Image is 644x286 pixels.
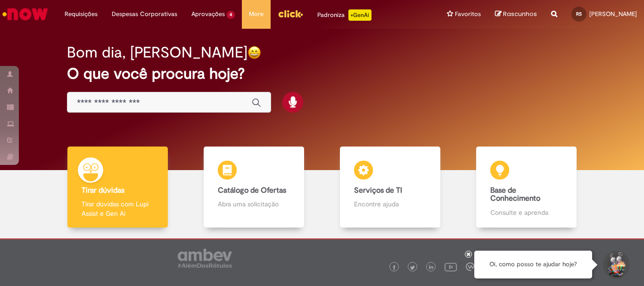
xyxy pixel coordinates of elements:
span: Requisições [65,9,98,19]
span: Rascunhos [503,9,537,18]
span: RS [576,11,582,17]
div: Oi, como posso te ajudar hoje? [474,251,592,278]
img: logo_footer_facebook.png [392,265,396,270]
img: logo_footer_youtube.png [445,261,457,273]
a: Serviços de TI Encontre ajuda [322,147,458,228]
h2: Bom dia, [PERSON_NAME] [67,44,248,61]
img: ServiceNow [1,5,50,24]
a: Rascunhos [495,10,537,19]
img: happy-face.png [248,46,261,59]
span: Aprovações [191,9,225,19]
span: More [249,9,264,19]
img: logo_footer_linkedin.png [429,265,434,270]
a: Base de Conhecimento Consulte e aprenda [458,147,594,228]
b: Serviços de TI [354,186,402,195]
button: Iniciar Conversa de Suporte [602,251,630,279]
img: logo_footer_twitter.png [410,265,415,270]
img: click_logo_yellow_360x200.png [278,7,303,21]
h2: O que você procura hoje? [67,65,577,82]
span: Favoritos [455,9,481,19]
span: 4 [227,11,235,19]
b: Base de Conhecimento [490,186,540,204]
img: logo_footer_ambev_rotulo_gray.png [178,249,232,268]
span: Despesas Corporativas [112,9,177,19]
a: Tirar dúvidas Tirar dúvidas com Lupi Assist e Gen Ai [50,147,186,228]
p: Tirar dúvidas com Lupi Assist e Gen Ai [82,199,153,218]
img: logo_footer_workplace.png [466,262,474,271]
a: Catálogo de Ofertas Abra uma solicitação [186,147,322,228]
span: [PERSON_NAME] [589,10,637,18]
b: Tirar dúvidas [82,186,124,195]
p: Abra uma solicitação [218,199,289,209]
b: Catálogo de Ofertas [218,186,286,195]
p: +GenAi [348,9,372,21]
p: Consulte e aprenda [490,208,562,217]
p: Encontre ajuda [354,199,426,209]
div: Padroniza [317,9,372,21]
